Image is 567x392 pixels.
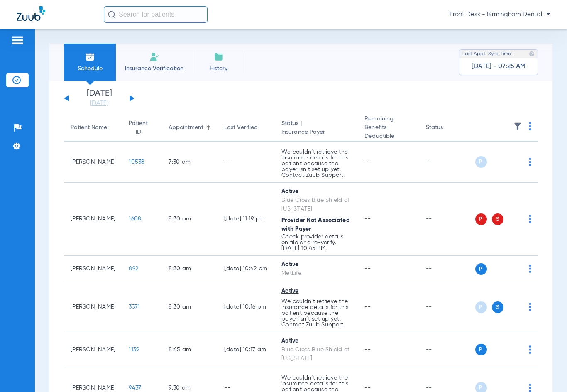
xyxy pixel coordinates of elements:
span: 10538 [129,159,144,165]
img: group-dot-blue.svg [529,345,531,354]
div: Blue Cross Blue Shield of [US_STATE] [281,345,351,363]
td: [PERSON_NAME] [64,282,122,332]
span: -- [364,216,371,222]
img: group-dot-blue.svg [529,265,531,273]
div: Patient Name [71,123,115,132]
p: We couldn’t retrieve the insurance details for this patient because the payer isn’t set up yet. C... [281,149,351,178]
span: History [199,64,238,73]
img: filter.svg [513,122,522,130]
div: Active [281,187,351,196]
img: Schedule [85,52,95,62]
img: group-dot-blue.svg [529,384,531,392]
span: P [475,263,487,275]
td: 7:30 AM [162,142,218,183]
span: 3371 [129,304,140,310]
div: Last Verified [224,123,268,132]
div: Patient ID [129,119,155,137]
span: -- [364,385,371,391]
span: S [492,213,503,225]
td: 8:30 AM [162,183,218,256]
span: -- [364,347,371,353]
a: [DATE] [74,99,124,108]
div: Active [281,260,351,269]
span: -- [364,159,371,165]
td: 8:45 AM [162,332,218,367]
span: P [475,301,487,313]
span: Front Desk - Birmingham Dental [450,10,550,19]
td: [PERSON_NAME] [64,142,122,183]
img: group-dot-blue.svg [529,158,531,166]
span: S [492,301,503,313]
td: -- [419,183,475,256]
div: Active [281,287,351,296]
th: Status | [275,115,358,142]
td: [PERSON_NAME] [64,332,122,367]
td: [PERSON_NAME] [64,256,122,282]
span: 9437 [129,385,141,391]
span: Insurance Verification [122,64,186,73]
div: Active [281,337,351,345]
div: MetLife [281,269,351,278]
div: Last Verified [224,123,258,132]
td: [PERSON_NAME] [64,183,122,256]
p: Check provider details on file and re-verify. [DATE] 10:45 PM. [281,234,351,251]
span: P [475,156,487,168]
td: [DATE] 10:42 PM [218,256,275,282]
span: [DATE] - 07:25 AM [472,62,525,71]
img: last sync help info [529,51,535,57]
td: -- [218,142,275,183]
img: group-dot-blue.svg [529,122,531,130]
img: Manual Insurance Verification [149,52,159,62]
span: 1608 [129,216,141,222]
td: -- [419,142,475,183]
span: -- [364,304,371,310]
input: Search for patients [104,6,208,23]
span: 1139 [129,347,139,353]
img: History [214,52,224,62]
td: 8:30 AM [162,282,218,332]
span: -- [364,266,371,272]
li: [DATE] [74,89,124,108]
div: Patient ID [129,119,148,137]
div: Appointment [169,123,203,132]
td: -- [419,256,475,282]
td: [DATE] 10:17 AM [218,332,275,367]
span: Deductible [364,132,412,141]
img: hamburger-icon [11,35,24,45]
span: P [475,344,487,355]
div: Blue Cross Blue Shield of [US_STATE] [281,196,351,213]
span: Last Appt. Sync Time: [462,50,512,58]
div: Patient Name [71,123,107,132]
td: -- [419,282,475,332]
span: Provider Not Associated with Payer [281,218,350,232]
img: group-dot-blue.svg [529,215,531,223]
img: Zuub Logo [17,6,45,21]
td: [DATE] 11:19 PM [218,183,275,256]
span: Schedule [70,64,110,73]
span: P [475,213,487,225]
th: Status [419,115,475,142]
td: -- [419,332,475,367]
td: [DATE] 10:16 PM [218,282,275,332]
img: Search Icon [108,11,115,18]
p: We couldn’t retrieve the insurance details for this patient because the payer isn’t set up yet. C... [281,299,351,328]
span: Insurance Payer [281,128,351,137]
th: Remaining Benefits | [358,115,419,142]
div: Appointment [169,123,211,132]
img: group-dot-blue.svg [529,303,531,311]
span: 892 [129,266,138,272]
td: 8:30 AM [162,256,218,282]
